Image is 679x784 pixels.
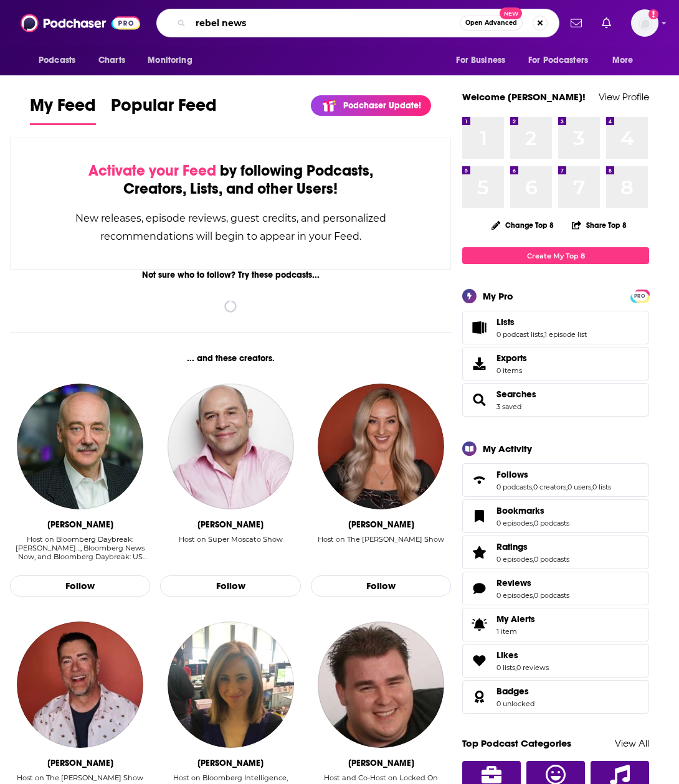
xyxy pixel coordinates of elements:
[73,209,388,245] div: New releases, episode reviews, guest credits, and personalized recommendations will begin to appe...
[47,758,113,768] div: Dave Ryan
[156,9,559,37] div: Search podcasts, credits, & more...
[533,483,566,491] a: 0 creators
[73,162,388,198] div: by following Podcasts, Creators, Lists, and other Users!
[496,613,535,625] span: My Alerts
[168,621,294,748] img: Lisa Abramowicz
[566,12,587,34] a: Show notifications dropdown
[571,213,627,237] button: Share Top 8
[543,330,544,339] span: ,
[318,535,444,544] div: Host on The [PERSON_NAME] Show
[17,621,143,748] img: Dave Ryan
[496,330,543,339] a: 0 podcast lists
[496,686,534,697] a: Badges
[17,384,143,510] img: Doug Krizner
[10,535,150,562] div: Host on Bloomberg Daybreak: Asia Edi…, Bloomberg News Now, and Bloomberg Daybreak: US Edition
[467,580,491,597] a: Reviews
[462,499,649,533] span: Bookmarks
[496,577,569,588] a: Reviews
[90,49,133,72] a: Charts
[462,680,649,714] span: Badges
[534,591,569,600] a: 0 podcasts
[631,9,658,37] button: Show profile menu
[496,483,532,491] a: 0 podcasts
[496,649,549,661] a: Likes
[484,217,561,233] button: Change Top 8
[496,389,536,400] a: Searches
[567,483,591,491] a: 0 users
[648,9,658,19] svg: Add a profile image
[496,519,533,527] a: 0 episodes
[462,536,649,569] span: Ratings
[47,519,113,530] div: Doug Krizner
[465,20,517,26] span: Open Advanced
[197,758,264,768] div: Lisa Abramowicz
[631,9,658,37] img: User Profile
[139,49,208,72] button: open menu
[462,311,649,344] span: Lists
[496,469,611,480] a: Follows
[534,555,569,564] a: 0 podcasts
[496,505,569,516] a: Bookmarks
[318,535,444,562] div: Host on The Dave Ryan Show
[533,519,534,527] span: ,
[447,49,521,72] button: open menu
[533,591,534,600] span: ,
[343,100,421,111] p: Podchaser Update!
[496,366,527,375] span: 0 items
[197,519,264,530] div: Vincent Moscato
[496,316,515,328] span: Lists
[631,9,658,37] span: Logged in as WE_Broadcast
[615,737,649,749] a: View All
[496,402,521,411] a: 3 saved
[318,621,444,748] a: Jeff Snider
[456,52,505,69] span: For Business
[515,663,516,672] span: ,
[111,95,217,125] a: Popular Feed
[496,699,534,708] a: 0 unlocked
[604,49,649,72] button: open menu
[462,644,649,678] span: Likes
[566,483,567,491] span: ,
[348,758,414,768] div: Jeff Snider
[496,577,531,588] span: Reviews
[496,541,569,552] a: Ratings
[496,469,528,480] span: Follows
[528,52,588,69] span: For Podcasters
[462,91,586,103] a: Welcome [PERSON_NAME]!
[500,7,522,19] span: New
[311,575,451,597] button: Follow
[612,52,634,69] span: More
[348,519,414,530] div: Jenny Luttenberger
[148,52,192,69] span: Monitoring
[10,535,150,561] div: Host on Bloomberg Daybreak: [PERSON_NAME]…, Bloomberg News Now, and Bloomberg Daybreak: US Edition
[39,52,75,69] span: Podcasts
[462,737,571,749] a: Top Podcast Categories
[10,575,150,597] button: Follow
[21,11,140,35] img: Podchaser - Follow, Share and Rate Podcasts
[496,555,533,564] a: 0 episodes
[591,483,592,491] span: ,
[179,535,283,562] div: Host on Super Moscato Show
[111,95,217,123] span: Popular Feed
[496,627,535,636] span: 1 item
[496,352,527,364] span: Exports
[168,384,294,510] img: Vincent Moscato
[467,616,491,633] span: My Alerts
[460,16,523,31] button: Open AdvancedNew
[483,443,532,455] div: My Activity
[467,544,491,561] a: Ratings
[496,591,533,600] a: 0 episodes
[496,649,518,661] span: Likes
[516,663,549,672] a: 0 reviews
[467,508,491,525] a: Bookmarks
[160,575,300,597] button: Follow
[496,505,544,516] span: Bookmarks
[520,49,606,72] button: open menu
[496,686,529,697] span: Badges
